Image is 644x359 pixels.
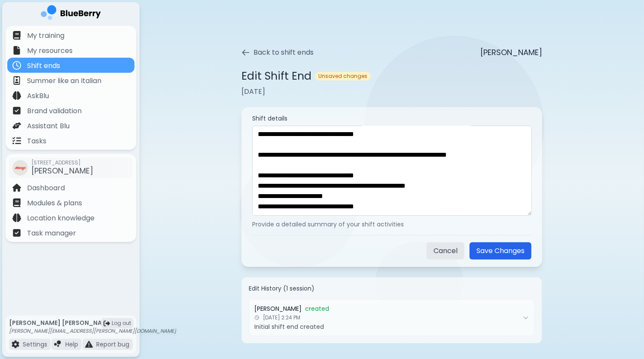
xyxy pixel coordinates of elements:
[12,160,28,176] img: company thumbnail
[104,320,110,327] img: logout
[305,305,329,313] span: created
[27,31,64,41] p: My training
[27,183,65,193] p: Dashboard
[27,76,101,86] p: Summer like an Italian
[12,46,21,55] img: file icon
[241,69,311,83] h1: Edit Shift End
[9,319,176,327] p: [PERSON_NAME] [PERSON_NAME]
[31,165,93,176] span: [PERSON_NAME]
[12,183,21,192] img: file icon
[12,136,21,145] img: file icon
[254,305,302,313] span: [PERSON_NAME]
[27,213,95,223] p: Location knowledge
[12,229,21,237] img: file icon
[27,228,76,238] p: Task manager
[12,106,21,115] img: file icon
[252,115,531,122] label: Shift details
[12,340,19,348] img: file icon
[427,242,464,260] button: Cancel
[85,340,93,348] img: file icon
[241,47,314,58] button: Back to shift ends
[31,159,93,166] span: [STREET_ADDRESS]
[96,340,129,348] p: Report bug
[249,285,535,292] h4: Edit History ( 1 session )
[252,220,531,228] p: Provide a detailed summary of your shift activities
[27,46,73,56] p: My resources
[65,340,78,348] p: Help
[315,72,371,80] span: Unsaved changes
[27,91,49,101] p: AskBlu
[12,91,21,100] img: file icon
[27,121,70,131] p: Assistant Blu
[27,198,82,208] p: Modules & plans
[254,323,519,331] p: Initial shift end created
[27,106,82,116] p: Brand validation
[480,46,542,59] p: [PERSON_NAME]
[12,76,21,85] img: file icon
[27,61,60,71] p: Shift ends
[54,340,62,348] img: file icon
[112,320,131,327] span: Log out
[12,31,21,40] img: file icon
[9,328,176,334] p: [PERSON_NAME][EMAIL_ADDRESS][PERSON_NAME][DOMAIN_NAME]
[12,61,21,70] img: file icon
[241,87,542,97] p: [DATE]
[470,242,531,260] button: Save Changes
[12,198,21,207] img: file icon
[12,121,21,130] img: file icon
[27,136,46,146] p: Tasks
[263,314,300,321] span: [DATE] 2:24 PM
[23,340,47,348] p: Settings
[12,214,21,222] img: file icon
[41,5,101,23] img: company logo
